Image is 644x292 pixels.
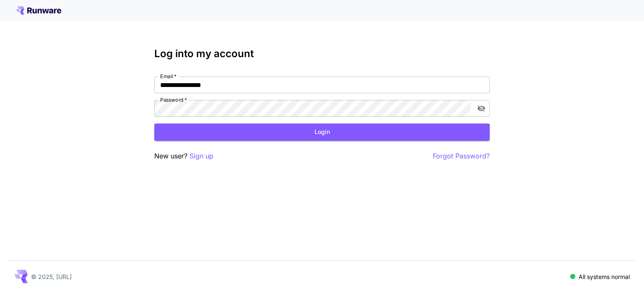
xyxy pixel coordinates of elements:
[474,101,489,116] button: toggle password visibility
[154,124,490,141] button: Login
[579,272,630,281] p: All systems normal
[160,73,177,80] label: Email
[160,96,187,103] label: Password
[190,151,213,161] button: Sign up
[31,272,72,281] p: © 2025, [URL]
[154,151,213,161] p: New user?
[154,48,490,60] h3: Log into my account
[433,151,490,161] button: Forgot Password?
